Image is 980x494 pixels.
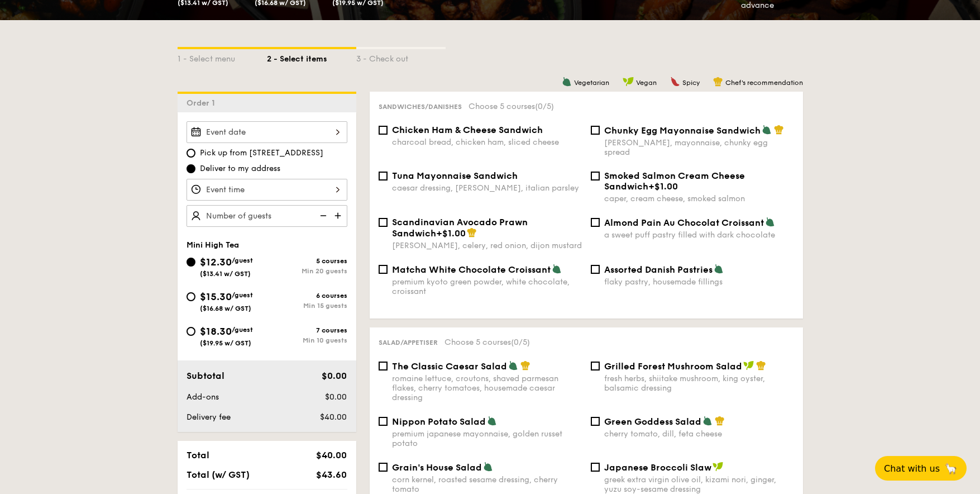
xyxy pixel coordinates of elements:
span: $43.60 [316,469,347,480]
span: ($16.68 w/ GST) [200,305,251,312]
button: Chat with us🦙 [875,456,967,481]
span: Scandinavian Avocado Prawn Sandwich [392,217,528,239]
input: Tuna Mayonnaise Sandwichcaesar dressing, [PERSON_NAME], italian parsley [379,172,388,180]
input: Chicken Ham & Cheese Sandwichcharcoal bread, chicken ham, sliced cheese [379,126,388,135]
input: $12.30/guest($13.41 w/ GST)5 coursesMin 20 guests [187,258,195,267]
div: Min 15 guests [267,302,347,310]
span: Choose 5 courses [444,338,530,347]
div: 6 courses [267,292,347,300]
img: icon-chef-hat.a58ddaea.svg [756,360,766,370]
span: Tuna Mayonnaise Sandwich [392,170,518,181]
div: 5 courses [267,257,347,265]
div: cherry tomato, dill, feta cheese [604,429,794,439]
span: Add-ons [187,392,219,402]
div: caesar dressing, [PERSON_NAME], italian parsley [392,183,582,193]
div: Min 20 guests [267,267,347,275]
span: $12.30 [200,256,232,268]
input: Grilled Forest Mushroom Saladfresh herbs, shiitake mushroom, king oyster, balsamic dressing [591,362,600,370]
span: /guest [232,326,253,334]
span: Assorted Danish Pastries [604,264,713,275]
img: icon-vegetarian.fe4039eb.svg [702,416,713,426]
div: romaine lettuce, croutons, shaved parmesan flakes, cherry tomatoes, housemade caesar dressing [392,374,582,402]
span: Chunky Egg Mayonnaise Sandwich [604,125,761,136]
input: Nippon Potato Saladpremium japanese mayonnaise, golden russet potato [379,417,388,426]
img: icon-vegetarian.fe4039eb.svg [562,77,572,87]
span: /guest [232,256,253,264]
img: icon-vegan.f8ff3823.svg [743,360,754,370]
input: Event date [187,121,347,143]
div: Min 10 guests [267,336,347,344]
img: icon-vegan.f8ff3823.svg [713,462,724,472]
div: 1 - Select menu [178,49,267,65]
span: Smoked Salmon Cream Cheese Sandwich [604,170,745,192]
img: icon-vegetarian.fe4039eb.svg [552,264,562,274]
span: Chef's recommendation [725,79,803,87]
img: icon-chef-hat.a58ddaea.svg [774,125,784,135]
span: Pick up from [STREET_ADDRESS] [200,148,323,159]
input: Green Goddess Saladcherry tomato, dill, feta cheese [591,417,600,426]
span: Nippon Potato Salad [392,416,486,427]
span: Vegan [636,79,657,87]
img: icon-chef-hat.a58ddaea.svg [467,227,477,237]
span: Chicken Ham & Cheese Sandwich [392,125,543,135]
span: Total (w/ GST) [187,469,250,480]
input: $18.30/guest($19.95 w/ GST)7 coursesMin 10 guests [187,327,195,336]
input: Japanese Broccoli Slawgreek extra virgin olive oil, kizami nori, ginger, yuzu soy-sesame dressing [591,463,600,472]
span: +$1.00 [648,181,678,192]
div: 3 - Check out [356,49,446,65]
img: icon-add.58712e84.svg [331,205,347,226]
input: $15.30/guest($16.68 w/ GST)6 coursesMin 15 guests [187,292,195,301]
img: icon-vegetarian.fe4039eb.svg [765,217,775,227]
div: premium japanese mayonnaise, golden russet potato [392,429,582,448]
span: Sandwiches/Danishes [379,103,462,111]
span: 🦙 [944,462,958,475]
span: Delivery fee [187,412,231,422]
img: icon-vegetarian.fe4039eb.svg [487,416,497,426]
span: Spicy [682,79,700,87]
div: greek extra virgin olive oil, kizami nori, ginger, yuzu soy-sesame dressing [604,475,794,494]
img: icon-vegetarian.fe4039eb.svg [762,125,772,135]
span: Vegetarian [574,79,609,87]
input: Deliver to my address [187,164,195,173]
input: Smoked Salmon Cream Cheese Sandwich+$1.00caper, cream cheese, smoked salmon [591,172,600,180]
div: a sweet puff pastry filled with dark chocolate [604,230,794,240]
span: ($19.95 w/ GST) [200,339,251,347]
span: Order 1 [187,98,219,108]
span: Total [187,450,209,460]
div: 2 - Select items [267,49,356,65]
input: Matcha White Chocolate Croissantpremium kyoto green powder, white chocolate, croissant [379,265,388,274]
span: /guest [232,291,253,299]
span: $15.30 [200,291,232,303]
span: Mini High Tea [187,240,239,250]
div: caper, cream cheese, smoked salmon [604,194,794,203]
input: Assorted Danish Pastriesflaky pastry, housemade fillings [591,265,600,274]
span: (0/5) [535,102,554,111]
div: fresh herbs, shiitake mushroom, king oyster, balsamic dressing [604,374,794,393]
span: Grain's House Salad [392,462,482,473]
span: $40.00 [316,450,347,460]
img: icon-chef-hat.a58ddaea.svg [520,360,530,370]
input: Pick up from [STREET_ADDRESS] [187,149,195,158]
span: Matcha White Chocolate Croissant [392,264,551,275]
div: corn kernel, roasted sesame dressing, cherry tomato [392,475,582,494]
img: icon-spicy.37a8142b.svg [670,77,680,87]
span: Salad/Appetiser [379,339,438,346]
div: charcoal bread, chicken ham, sliced cheese [392,137,582,147]
div: [PERSON_NAME], celery, red onion, dijon mustard [392,241,582,250]
span: Deliver to my address [200,163,280,174]
span: ($13.41 w/ GST) [200,270,251,278]
input: Scandinavian Avocado Prawn Sandwich+$1.00[PERSON_NAME], celery, red onion, dijon mustard [379,218,388,227]
img: icon-chef-hat.a58ddaea.svg [715,416,725,426]
span: Grilled Forest Mushroom Salad [604,361,742,372]
span: Chat with us [884,463,940,474]
span: $0.00 [325,392,347,402]
span: $0.00 [322,370,347,381]
img: icon-vegan.f8ff3823.svg [623,77,634,87]
span: $18.30 [200,325,232,338]
input: Grain's House Saladcorn kernel, roasted sesame dressing, cherry tomato [379,463,388,472]
div: premium kyoto green powder, white chocolate, croissant [392,277,582,296]
span: $40.00 [320,412,347,422]
input: Almond Pain Au Chocolat Croissanta sweet puff pastry filled with dark chocolate [591,218,600,227]
input: Number of guests [187,205,347,227]
div: [PERSON_NAME], mayonnaise, chunky egg spread [604,138,794,157]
